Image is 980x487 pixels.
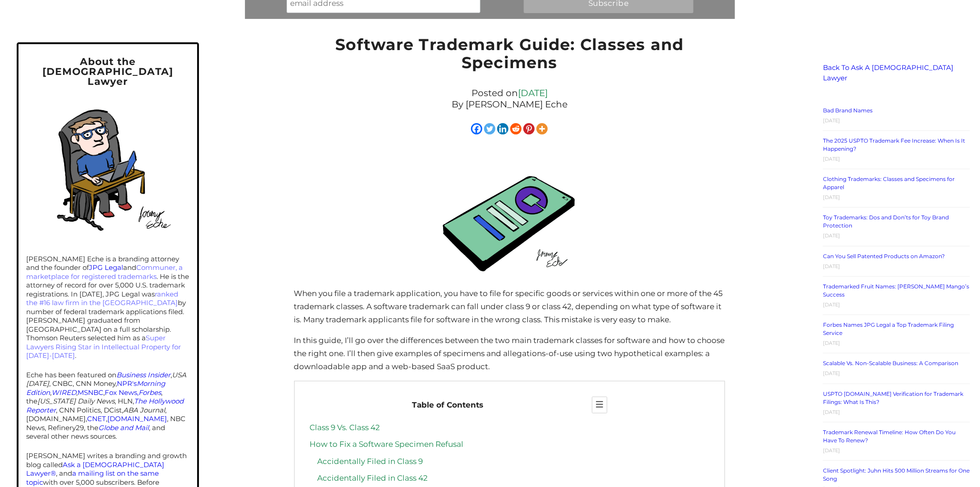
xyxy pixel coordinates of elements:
a: Business Insider [116,371,171,379]
a: Accidentally Filed in Class 42 [318,473,428,482]
time: [DATE] [823,340,840,346]
a: Reddit [510,123,522,135]
a: Class 9 Vs. Class 42 [310,423,380,432]
span: About the [DEMOGRAPHIC_DATA] Lawyer [42,56,173,87]
a: Communer, a marketplace for registered trademarks [26,263,183,281]
time: [DATE] [823,447,840,454]
em: Morning Edition [26,379,165,397]
a: Can You Sell Patented Products on Amazon? [823,253,945,260]
img: Green mobile phone app illustration by Jeremy Eche [440,148,579,287]
a: Ask a [DEMOGRAPHIC_DATA] Lawyer® [26,460,164,478]
a: Fox News, [105,388,139,397]
em: ABA Journal [123,406,165,414]
a: WIRED [51,388,76,397]
a: Toy Trademarks: Dos and Don’ts for Toy Brand Protection [823,214,949,229]
p: Eche has been featured on , , CNBC, CNN Money, , , , , the , HLN, , CNN Politics, DCist, , [DOMAI... [26,371,189,441]
a: [DOMAIN_NAME] [107,414,167,423]
em: USA [DATE] [26,371,186,388]
time: [DATE] [823,194,840,200]
a: Globe and Mail [98,423,149,432]
p: [PERSON_NAME] Eche is a branding attorney and the founder of and . He is the attorney of record f... [26,255,189,360]
a: The Hollywood Reporter [26,397,184,414]
a: Scalable Vs. Non-Scalable Business: A Comparison [823,360,958,366]
a: Back To Ask A [DEMOGRAPHIC_DATA] Lawyer [823,63,953,82]
p: In this guide, I’ll go over the differences between the two main trademark classes for software a... [294,334,726,373]
time: [DATE] [823,301,840,308]
a: JPG Legal [89,263,123,272]
time: [DATE] [823,156,840,162]
a: MSNBC [78,388,103,397]
span: Table of Contents [412,399,483,412]
a: Forbes Names JPG Legal a Top Trademark Filing Service [823,321,954,336]
a: Client Spotlight: Juhn Hits 500 Million Streams for One Song [823,467,970,482]
a: Twitter [484,123,495,135]
a: Trademarked Fruit Names: [PERSON_NAME] Mango’s Success [823,283,969,298]
a: More [536,123,548,135]
img: Self-portrait of Jeremy in his home office. [34,95,181,242]
time: [DATE] [823,117,840,124]
p: By [PERSON_NAME] Eche [299,99,721,110]
a: Trademark Renewal Timeline: How Often Do You Have To Renew? [823,429,956,444]
a: Facebook [471,123,482,135]
a: The 2025 USPTO Trademark Fee Increase: When Is It Happening? [823,137,965,152]
a: NPR'sMorning Edition [26,379,165,397]
time: [DATE] [823,263,840,269]
a: Clothing Trademarks: Classes and Specimens for Apparel [823,176,955,190]
a: Linkedin [497,123,508,135]
a: Bad Brand Names [823,107,873,114]
a: USPTO [DOMAIN_NAME] Verification for Trademark Filings: What Is This? [823,390,963,405]
a: Pinterest [523,123,535,135]
em: [US_STATE] Daily News [37,397,115,405]
div: Posted on [294,85,726,112]
a: CNET [87,414,106,423]
a: How to Fix a Software Specimen Refusal [310,440,464,449]
a: a mailing list on the same topic [26,469,159,487]
h1: Software Trademark Guide: Classes and Specimens [294,36,726,77]
a: Super Lawyers Rising Star in Intellectual Property for [DATE]-[DATE] [26,334,181,360]
time: [DATE] [823,370,840,376]
time: [DATE] [823,232,840,239]
p: When you file a trademark application, you have to file for specific goods or services within one... [294,287,726,326]
a: Accidentally Filed in Class 9 [318,457,423,466]
time: [DATE] [823,409,840,415]
a: Forbes [139,388,161,397]
a: [DATE] [518,88,548,98]
a: ranked the #16 law firm in the [GEOGRAPHIC_DATA] [26,290,178,307]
